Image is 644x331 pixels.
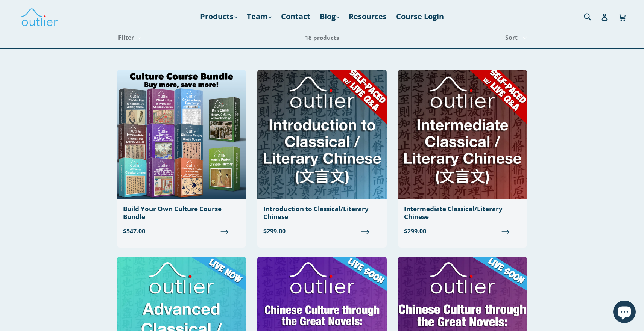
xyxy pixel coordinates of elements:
div: Introduction to Classical/Literary Chinese [263,205,380,221]
img: Intermediate Classical/Literary Chinese [398,70,527,199]
span: $299.00 [404,227,521,236]
a: Introduction to Classical/Literary Chinese $299.00 [257,70,386,242]
a: Intermediate Classical/Literary Chinese $299.00 [398,70,527,242]
a: Resources [345,10,390,23]
a: Build Your Own Culture Course Bundle $547.00 [117,70,246,242]
img: Build Your Own Culture Course Bundle [117,70,246,199]
inbox-online-store-chat: Shopify online store chat [611,301,638,325]
a: Products [196,10,241,23]
span: $299.00 [263,227,380,236]
a: Contact [277,10,314,23]
img: Outlier Linguistics [21,6,58,27]
a: Team [243,10,275,23]
div: Build Your Own Culture Course Bundle [123,205,240,221]
span: 18 products [305,34,339,41]
a: Course Login [392,10,448,23]
a: Blog [316,10,343,23]
input: Search [582,9,603,24]
img: Introduction to Classical/Literary Chinese [257,70,386,199]
span: $547.00 [123,227,240,236]
div: Intermediate Classical/Literary Chinese [404,205,521,221]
